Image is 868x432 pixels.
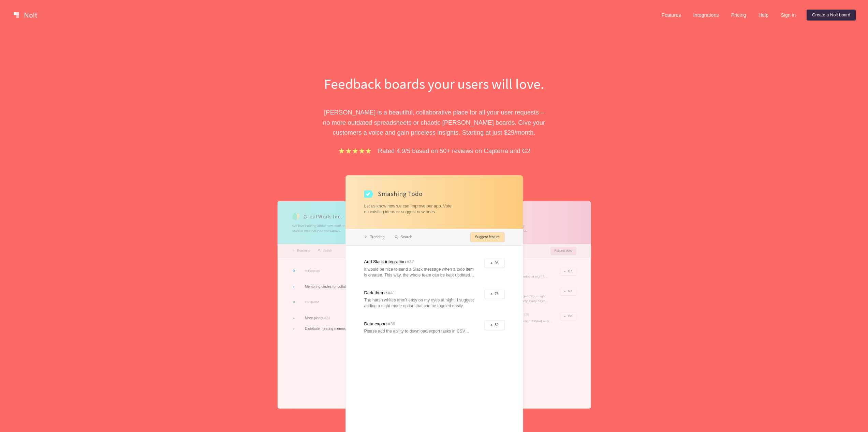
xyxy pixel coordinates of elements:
[656,10,687,21] a: Features
[338,147,372,155] img: stars.b067e34983.png
[753,10,774,21] a: Help
[317,107,552,137] p: [PERSON_NAME] is a beautiful, collaborative place for all your user requests – no more outdated s...
[317,74,552,94] h1: Feedback boards your users will love.
[378,146,530,156] p: Rated 4.9/5 based on 50+ reviews on Capterra and G2
[807,10,856,21] a: Create a Nolt board
[688,10,724,21] a: Integrations
[775,10,801,21] a: Sign in
[726,10,752,21] a: Pricing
